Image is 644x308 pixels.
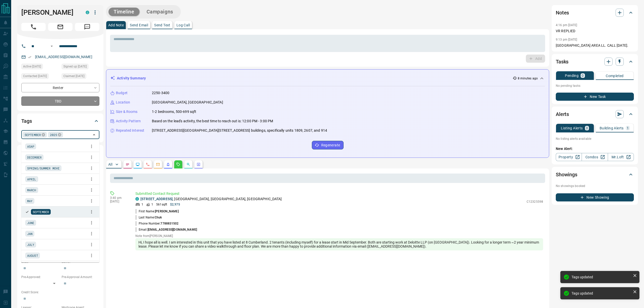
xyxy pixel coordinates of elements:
p: No pending tasks [556,82,634,90]
p: Add Note [108,23,124,27]
p: 2250-3400 [152,90,169,96]
button: New Showing [556,193,634,201]
svg: Requests [176,162,180,166]
p: Credit Score: [21,290,99,295]
span: JAN [27,231,32,236]
div: SEPTEMBER [23,132,47,138]
p: No showings booked [556,184,634,188]
p: , [GEOGRAPHIC_DATA], [GEOGRAPHIC_DATA], [GEOGRAPHIC_DATA] [140,196,282,202]
span: AUGUST [27,253,38,258]
p: 561 sqft [156,202,167,207]
p: New Alert: [556,146,634,151]
svg: Email Verified [28,55,31,59]
div: Tasks [556,56,634,68]
p: C12325598 [527,199,543,204]
div: Hi, I hope all is well. I am interested in this unit that you have listed at 8 Cumberland. 2 tena... [135,238,543,250]
span: 7788831502 [160,222,178,225]
p: Completed [606,74,624,78]
a: Condos [582,153,608,161]
p: 8 minutes ago [518,76,538,81]
span: Email [48,23,73,31]
svg: Emails [156,162,160,166]
svg: Calls [146,162,150,166]
p: Building Alerts [600,126,624,130]
span: SEPTEMBER [33,209,49,214]
p: 1-2 bedrooms, 500-699 sqft [152,109,196,114]
p: Log Call [176,23,190,27]
p: [GEOGRAPHIC_DATA] AREA LL. CALL [DATE]. [556,43,634,48]
svg: Listing Alerts [166,162,170,166]
p: [STREET_ADDRESS][GEOGRAPHIC_DATA][STREET_ADDRESS] buildings, specifically units 1809, 2607, and 914 [152,128,327,133]
p: [DATE] [110,200,128,203]
div: condos.ca [135,197,139,201]
p: [GEOGRAPHIC_DATA], [GEOGRAPHIC_DATA] [152,100,223,105]
span: Message [75,23,99,31]
p: No listing alerts available [556,136,634,141]
p: Activity Summary [117,76,146,81]
span: DECEMBER [27,155,42,160]
button: Campaigns [141,8,178,16]
svg: Opportunities [186,162,190,166]
span: Claimed [DATE] [63,74,84,79]
span: JUNE [27,220,34,225]
span: [EMAIL_ADDRESS][DOMAIN_NAME] [148,228,197,231]
p: 0 [582,74,584,77]
span: 2025 [50,132,57,137]
a: Mr.Loft [608,153,634,161]
span: SPRING/SUMMER MOVE [27,166,60,171]
p: Note from [PERSON_NAME] [135,234,543,238]
span: Chuk [155,216,162,219]
span: ASAP [27,144,34,149]
a: [STREET_ADDRESS] [140,197,173,201]
div: Wed Jul 23 2025 [62,64,99,71]
p: Send Email [130,23,148,27]
span: JULY [27,242,34,247]
span: SEPTEMBER [25,132,41,137]
p: Last Name: [135,215,162,220]
div: TBD [21,96,99,106]
button: New Task [556,93,634,101]
span: Signed up [DATE] [63,64,87,69]
p: Pending [565,74,579,77]
p: 9:13 pm [DATE] [556,38,577,41]
svg: Notes [126,162,130,166]
div: Alerts [556,108,634,120]
span: Contacted [DATE] [23,74,47,79]
p: Pre-Approved: [21,275,59,279]
p: 1 [141,202,143,207]
p: Email: [135,227,197,232]
p: 3:40 pm [110,196,128,200]
p: VR REPLIED [556,28,634,34]
div: Renter [21,83,99,92]
span: MARCH [27,187,36,193]
svg: Lead Browsing Activity [136,162,140,166]
p: Send Text [154,23,170,27]
a: [EMAIL_ADDRESS][DOMAIN_NAME] [35,55,92,59]
p: Activity Pattern [116,118,141,124]
p: First Name: [135,209,179,214]
p: Pre-Approval Amount: [62,275,99,279]
p: Location [116,100,130,105]
p: Size & Rooms [116,109,138,114]
h2: Showings [556,170,577,179]
button: Close [91,131,98,138]
span: [PERSON_NAME] [155,210,178,213]
p: Repeated Interest [116,128,144,133]
button: Timeline [109,8,139,16]
h2: Alerts [556,110,569,118]
h1: [PERSON_NAME] [21,8,78,16]
p: $2,975 [170,202,180,207]
span: Call [21,23,46,31]
a: Property [556,153,582,161]
div: Tags updated [571,291,631,295]
div: 2025 [48,132,63,138]
p: All [108,163,112,166]
p: Submitted Contact Request [135,191,543,196]
div: Mon Aug 11 2025 [21,64,59,71]
span: MAY [27,198,32,203]
h2: Tasks [556,58,568,66]
h2: Tags [21,117,32,125]
div: Wed Aug 06 2025 [21,73,59,80]
div: Notes [556,7,634,19]
p: Listing Alerts [561,126,583,130]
